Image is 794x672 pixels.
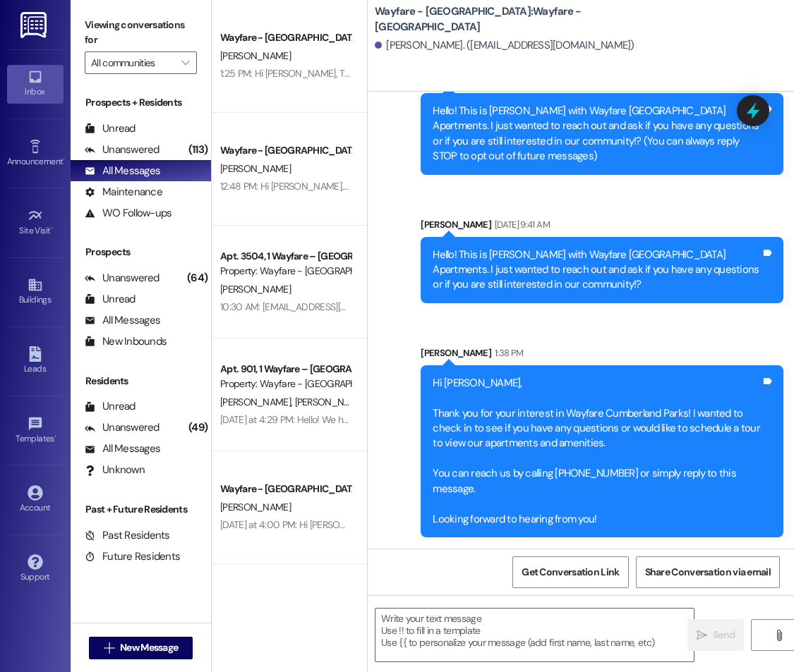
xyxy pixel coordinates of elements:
[185,139,211,161] div: (113)
[433,376,761,527] div: Hi [PERSON_NAME], Thank you for your interest in Wayfare Cumberland Parks! I wanted to check in t...
[71,502,211,517] div: Past + Future Residents
[7,273,64,311] a: Buildings
[220,300,409,313] div: 10:30 AM: [EMAIL_ADDRESS][DOMAIN_NAME]
[220,49,291,62] span: [PERSON_NAME]
[51,224,53,233] span: •
[687,619,744,651] button: Send
[85,185,162,200] div: Maintenance
[421,346,783,365] div: [PERSON_NAME]
[85,164,160,178] div: All Messages
[85,292,136,307] div: Unread
[7,481,64,519] a: Account
[184,267,211,289] div: (64)
[220,396,295,408] span: [PERSON_NAME]
[421,217,783,237] div: [PERSON_NAME]
[697,630,707,641] i: 
[645,565,771,580] span: Share Conversation via email
[7,550,64,588] a: Support
[433,248,761,293] div: Hello! This is [PERSON_NAME] with Wayfare [GEOGRAPHIC_DATA] Apartments. I just wanted to reach ou...
[220,264,351,279] div: Property: Wayfare - [GEOGRAPHIC_DATA]
[7,204,64,242] a: Site Visit •
[7,412,64,450] a: Templates •
[220,377,351,391] div: Property: Wayfare - [GEOGRAPHIC_DATA]
[71,245,211,259] div: Prospects
[774,630,784,641] i: 
[7,65,64,103] a: Inbox
[220,30,351,45] div: Wayfare - [GEOGRAPHIC_DATA]
[636,556,780,588] button: Share Conversation via email
[20,12,49,38] img: ResiDesk Logo
[220,482,351,496] div: Wayfare - [GEOGRAPHIC_DATA]
[522,565,619,580] span: Get Conversation Link
[54,432,56,441] span: •
[220,501,291,513] span: [PERSON_NAME]
[220,162,291,175] span: [PERSON_NAME]
[71,95,211,110] div: Prospects + Residents
[63,154,65,164] span: •
[85,271,160,286] div: Unanswered
[375,38,634,53] div: [PERSON_NAME]. ([EMAIL_ADDRESS][DOMAIN_NAME])
[491,217,550,232] div: [DATE] 9:41 AM
[185,417,211,439] div: (49)
[220,362,351,377] div: Apt. 901, 1 Wayfare – [GEOGRAPHIC_DATA]
[71,374,211,389] div: Residents
[7,342,64,380] a: Leads
[85,399,136,414] div: Unread
[85,528,170,543] div: Past Residents
[120,640,178,655] span: New Message
[181,57,189,68] i: 
[491,346,523,360] div: 1:38 PM
[220,143,351,158] div: Wayfare - [GEOGRAPHIC_DATA]
[85,142,160,157] div: Unanswered
[85,121,136,136] div: Unread
[85,420,160,435] div: Unanswered
[85,549,180,564] div: Future Residents
[85,334,167,349] div: New Inbounds
[220,283,291,295] span: [PERSON_NAME]
[433,104,761,164] div: Hello! This is [PERSON_NAME] with Wayfare [GEOGRAPHIC_DATA] Apartments. I just wanted to reach ou...
[85,441,160,456] div: All Messages
[375,4,657,35] b: Wayfare - [GEOGRAPHIC_DATA]: Wayfare - [GEOGRAPHIC_DATA]
[295,396,366,408] span: [PERSON_NAME]
[220,249,351,264] div: Apt. 3504, 1 Wayfare – [GEOGRAPHIC_DATA]
[85,463,145,477] div: Unknown
[713,628,735,642] span: Send
[85,313,160,328] div: All Messages
[104,642,114,654] i: 
[85,14,197,51] label: Viewing conversations for
[89,637,193,659] button: New Message
[85,206,172,221] div: WO Follow-ups
[512,556,628,588] button: Get Conversation Link
[91,51,174,74] input: All communities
